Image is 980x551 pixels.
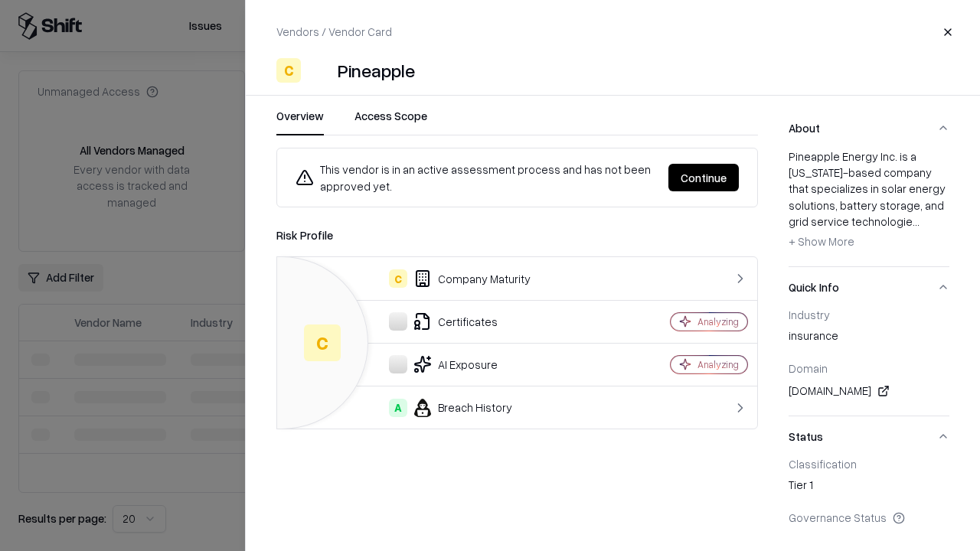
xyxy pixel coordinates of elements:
[289,269,617,288] div: Company Maturity
[913,214,920,228] span: ...
[789,361,949,375] div: Domain
[789,234,854,248] span: + Show More
[276,24,392,40] p: Vendors / Vendor Card
[338,58,415,83] div: Pineapple
[276,226,758,244] div: Risk Profile
[354,108,427,135] button: Access Scope
[789,477,949,498] div: Tier 1
[289,312,617,331] div: Certificates
[789,148,949,266] div: About
[789,510,949,524] div: Governance Status
[789,457,949,471] div: Classification
[296,161,656,194] div: This vendor is in an active assessment process and has not been approved yet.
[289,399,617,417] div: Breach History
[789,267,949,308] button: Quick Info
[389,269,407,288] div: C
[276,108,324,135] button: Overview
[289,355,617,373] div: AI Exposure
[789,382,949,400] div: [DOMAIN_NAME]
[789,230,854,254] button: + Show More
[276,58,301,83] div: C
[789,308,949,416] div: Quick Info
[789,108,949,148] button: About
[668,164,739,191] button: Continue
[789,328,949,349] div: insurance
[789,148,949,254] div: Pineapple Energy Inc. is a [US_STATE]-based company that specializes in solar energy solutions, b...
[389,399,407,417] div: A
[304,324,341,361] div: C
[789,308,949,321] div: Industry
[697,358,739,371] div: Analyzing
[789,416,949,457] button: Status
[697,315,739,328] div: Analyzing
[307,58,332,83] img: Pineapple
